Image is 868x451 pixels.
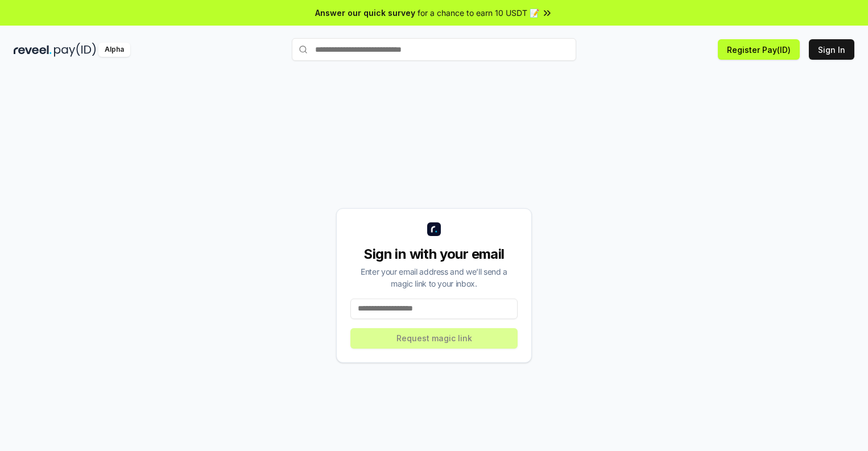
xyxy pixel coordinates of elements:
img: reveel_dark [14,43,52,57]
div: Alpha [98,43,130,57]
div: Sign in with your email [350,245,518,263]
span: Answer our quick survey [315,7,415,19]
button: Sign In [809,39,854,60]
span: for a chance to earn 10 USDT 📝 [418,7,539,19]
img: pay_id [54,43,96,57]
img: logo_small [427,222,441,236]
button: Register Pay(ID) [718,39,800,60]
div: Enter your email address and we’ll send a magic link to your inbox. [350,266,518,289]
